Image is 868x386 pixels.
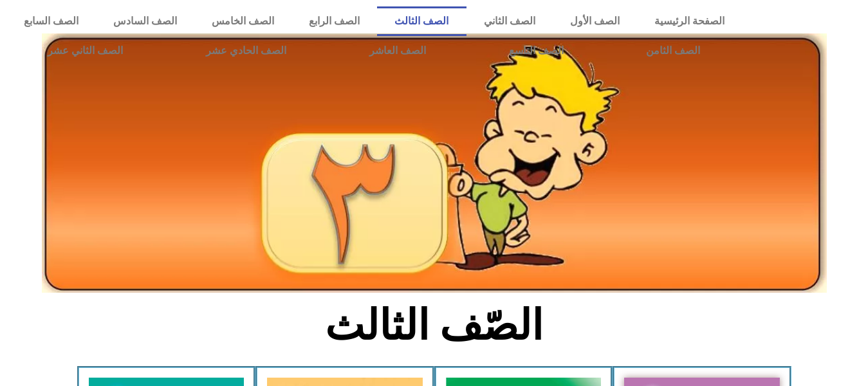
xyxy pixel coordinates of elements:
[291,6,377,36] a: الصف الرابع
[221,300,647,351] h2: الصّف الثالث
[377,6,466,36] a: الصف الثالث
[6,6,96,36] a: الصف السابع
[467,36,605,66] a: الصف التاسع
[553,6,637,36] a: الصف الأول
[6,36,165,66] a: الصف الثاني عشر
[328,36,468,66] a: الصف العاشر
[605,36,742,66] a: الصف الثامن
[96,6,194,36] a: الصف السادس
[165,36,328,66] a: الصف الحادي عشر
[466,6,553,36] a: الصف الثاني
[194,6,291,36] a: الصف الخامس
[637,6,742,36] a: الصفحة الرئيسية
